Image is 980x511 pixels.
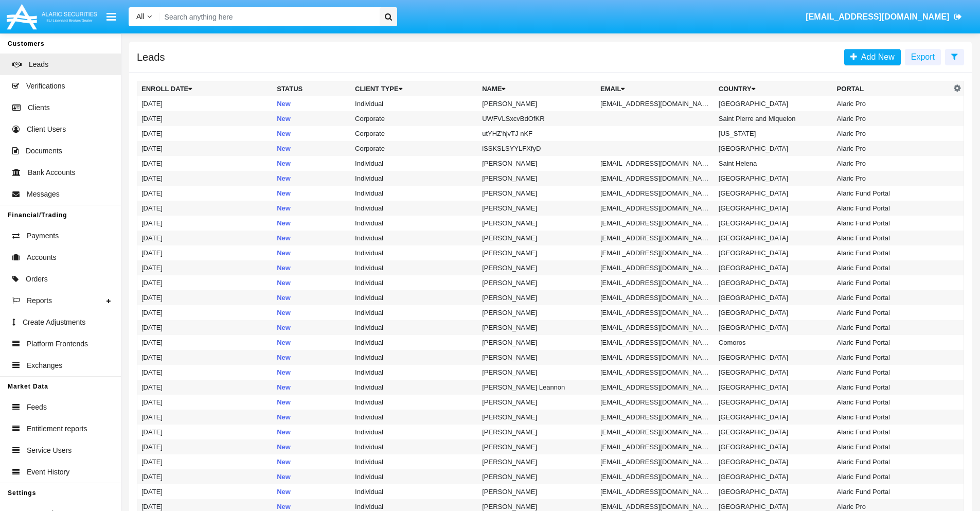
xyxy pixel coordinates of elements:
[137,96,273,111] td: [DATE]
[351,320,478,335] td: Individual
[715,260,833,275] td: [GEOGRAPHIC_DATA]
[27,402,47,413] span: Feeds
[26,146,62,156] span: Documents
[596,201,715,216] td: [EMAIL_ADDRESS][DOMAIN_NAME]
[833,81,951,97] th: Portal
[273,305,351,320] td: New
[715,380,833,395] td: [GEOGRAPHIC_DATA]
[273,186,351,201] td: New
[911,52,935,61] span: Export
[27,231,59,241] span: Payments
[596,305,715,320] td: [EMAIL_ADDRESS][DOMAIN_NAME]
[596,439,715,454] td: [EMAIL_ADDRESS][DOMAIN_NAME]
[478,350,596,365] td: [PERSON_NAME]
[833,395,951,410] td: Alaric Fund Portal
[478,156,596,171] td: [PERSON_NAME]
[478,96,596,111] td: [PERSON_NAME]
[351,484,478,499] td: Individual
[715,141,833,156] td: [GEOGRAPHIC_DATA]
[351,380,478,395] td: Individual
[137,454,273,469] td: [DATE]
[478,425,596,439] td: [PERSON_NAME]
[137,350,273,365] td: [DATE]
[273,231,351,245] td: New
[596,275,715,290] td: [EMAIL_ADDRESS][DOMAIN_NAME]
[478,380,596,395] td: [PERSON_NAME] Leannon
[137,231,273,245] td: [DATE]
[137,380,273,395] td: [DATE]
[273,410,351,425] td: New
[27,124,66,135] span: Client Users
[137,320,273,335] td: [DATE]
[833,245,951,260] td: Alaric Fund Portal
[137,469,273,484] td: [DATE]
[273,141,351,156] td: New
[833,186,951,201] td: Alaric Fund Portal
[596,216,715,231] td: [EMAIL_ADDRESS][DOMAIN_NAME]
[273,260,351,275] td: New
[833,231,951,245] td: Alaric Fund Portal
[351,454,478,469] td: Individual
[351,141,478,156] td: Corporate
[478,365,596,380] td: [PERSON_NAME]
[833,141,951,156] td: Alaric Pro
[351,439,478,454] td: Individual
[715,290,833,305] td: [GEOGRAPHIC_DATA]
[129,11,159,22] a: All
[478,484,596,499] td: [PERSON_NAME]
[351,469,478,484] td: Individual
[478,469,596,484] td: [PERSON_NAME]
[833,335,951,350] td: Alaric Fund Portal
[137,81,273,97] th: Enroll Date
[478,439,596,454] td: [PERSON_NAME]
[351,126,478,141] td: Corporate
[478,141,596,156] td: iSSKSLSYYLFXfyD
[136,12,145,21] span: All
[27,252,57,263] span: Accounts
[351,171,478,186] td: Individual
[478,395,596,410] td: [PERSON_NAME]
[833,290,951,305] td: Alaric Fund Portal
[478,201,596,216] td: [PERSON_NAME]
[351,260,478,275] td: Individual
[28,102,50,113] span: Clients
[273,365,351,380] td: New
[596,171,715,186] td: [EMAIL_ADDRESS][DOMAIN_NAME]
[137,126,273,141] td: [DATE]
[137,275,273,290] td: [DATE]
[715,335,833,350] td: Comoros
[715,126,833,141] td: [US_STATE]
[351,395,478,410] td: Individual
[351,410,478,425] td: Individual
[833,156,951,171] td: Alaric Pro
[715,350,833,365] td: [GEOGRAPHIC_DATA]
[351,245,478,260] td: Individual
[137,245,273,260] td: [DATE]
[137,439,273,454] td: [DATE]
[478,454,596,469] td: [PERSON_NAME]
[715,216,833,231] td: [GEOGRAPHIC_DATA]
[833,216,951,231] td: Alaric Fund Portal
[351,216,478,231] td: Individual
[833,305,951,320] td: Alaric Fund Portal
[351,186,478,201] td: Individual
[273,380,351,395] td: New
[833,350,951,365] td: Alaric Fund Portal
[833,410,951,425] td: Alaric Fund Portal
[596,454,715,469] td: [EMAIL_ADDRESS][DOMAIN_NAME]
[715,201,833,216] td: [GEOGRAPHIC_DATA]
[715,81,833,97] th: Country
[29,59,48,70] span: Leads
[351,425,478,439] td: Individual
[478,245,596,260] td: [PERSON_NAME]
[273,216,351,231] td: New
[844,49,901,65] a: Add New
[905,49,941,65] button: Export
[833,275,951,290] td: Alaric Fund Portal
[27,295,52,306] span: Reports
[137,141,273,156] td: [DATE]
[137,156,273,171] td: [DATE]
[715,171,833,186] td: [GEOGRAPHIC_DATA]
[857,52,895,61] span: Add New
[273,395,351,410] td: New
